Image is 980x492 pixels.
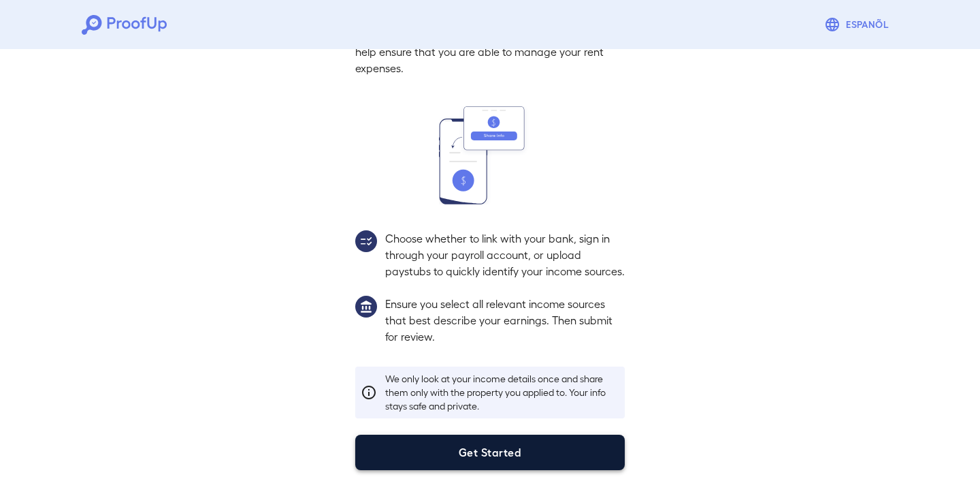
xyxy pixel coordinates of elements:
p: We only look at your income details once and share them only with the property you applied to. Yo... [385,372,619,413]
button: Get Started [355,435,625,470]
p: Ensure you select all relevant income sources that best describe your earnings. Then submit for r... [385,296,625,345]
img: group1.svg [355,296,377,318]
img: transfer_money.svg [439,106,541,204]
p: In this step, you'll share your income sources with us to help ensure that you are able to manage... [355,27,625,76]
p: Choose whether to link with your bank, sign in through your payroll account, or upload paystubs t... [385,230,625,279]
img: group2.svg [355,230,377,252]
button: Espanõl [819,11,898,38]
